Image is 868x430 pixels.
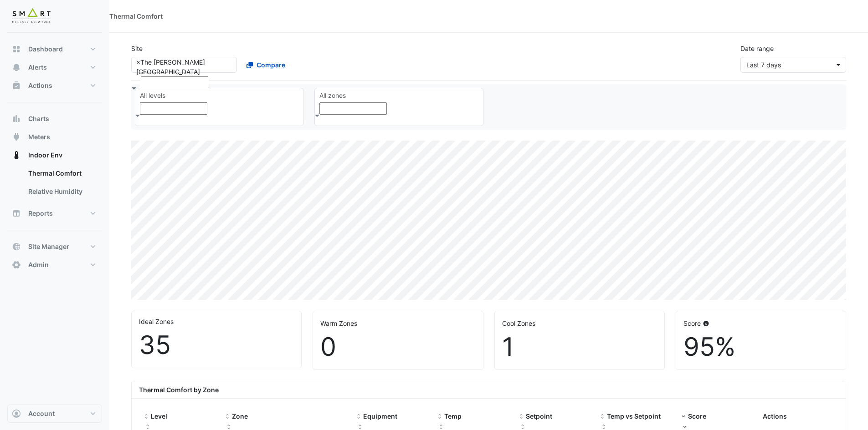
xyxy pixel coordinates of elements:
[502,319,657,328] div: Cool Zones
[7,110,102,128] button: Charts
[7,58,102,76] button: Alerts
[109,11,163,21] div: Thermal Comfort
[28,260,49,269] span: Admin
[12,260,21,269] app-icon: Admin
[28,151,62,160] span: Indoor Env
[7,164,102,204] div: Indoor Env
[7,256,102,274] button: Admin
[12,151,21,160] app-icon: Indoor Env
[763,412,787,420] span: Actions
[320,332,475,362] div: 0
[740,44,774,53] label: Date range
[7,405,102,423] button: Account
[746,61,781,69] span: 27 Aug 25 - 02 Sep 25
[12,242,21,251] app-icon: Site Manager
[12,132,21,142] app-icon: Meters
[683,332,838,362] div: 95%
[12,81,21,90] app-icon: Actions
[12,114,21,123] app-icon: Charts
[7,204,102,223] button: Reports
[502,332,657,362] div: 1
[232,412,248,420] span: Zone
[740,57,846,73] button: Last 7 days
[28,114,49,123] span: Charts
[526,412,552,420] span: Setpoint
[28,81,52,90] span: Actions
[28,409,55,418] span: Account
[318,91,479,102] div: All zones
[28,63,47,72] span: Alerts
[28,209,53,218] span: Reports
[683,319,838,328] div: Score
[257,60,285,70] span: Compare
[131,44,143,53] label: Site
[139,91,299,102] div: All levels
[12,209,21,218] app-icon: Reports
[241,57,291,73] button: Compare
[136,58,140,66] span: ×
[688,412,706,420] span: Score
[320,319,475,328] div: Warm Zones
[136,58,205,76] span: The [PERSON_NAME][GEOGRAPHIC_DATA]
[444,412,462,420] span: Temp
[7,76,102,95] button: Actions
[363,412,397,420] span: Equipment
[7,146,102,164] button: Indoor Env
[12,63,21,72] app-icon: Alerts
[7,40,102,58] button: Dashboard
[12,45,21,54] app-icon: Dashboard
[151,412,167,420] span: Level
[21,164,102,182] a: Thermal Comfort
[607,412,661,420] span: Temp vs Setpoint
[139,317,294,326] div: Ideal Zones
[139,330,294,360] div: 35
[21,182,102,201] a: Relative Humidity
[7,128,102,146] button: Meters
[28,45,63,54] span: Dashboard
[11,7,52,25] img: Company Logo
[7,238,102,256] button: Site Manager
[28,132,50,142] span: Meters
[139,386,219,394] b: Thermal Comfort by Zone
[28,242,69,251] span: Site Manager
